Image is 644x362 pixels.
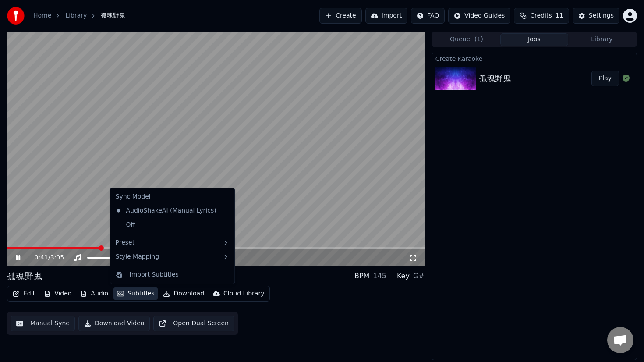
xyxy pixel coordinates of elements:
div: Style Mapping [112,250,233,264]
button: Jobs [500,33,568,46]
span: Credits [530,11,552,20]
span: ( 1 ) [474,35,483,44]
button: Credits11 [514,8,569,24]
button: Queue [433,33,500,46]
div: AudioShakeAI (Manual Lyrics) [112,204,220,218]
button: Open Dual Screen [153,316,234,331]
div: G# [413,271,425,281]
span: 3:05 [50,253,64,262]
button: Download Video [78,316,150,331]
button: Play [591,71,619,86]
span: 孤魂野鬼 [101,11,125,20]
img: youka [7,7,25,25]
a: Library [65,11,87,20]
div: 145 [373,271,386,281]
div: BPM [354,271,369,281]
button: Subtitles [113,287,158,300]
div: 孤魂野鬼 [7,270,42,282]
div: / [35,253,56,262]
div: Settings [589,11,614,20]
button: Video [40,287,75,300]
div: Import Subtitles [130,270,179,279]
button: Library [568,33,636,46]
span: 0:41 [35,253,48,262]
button: Manual Sync [11,316,75,331]
div: 孤魂野鬼 [479,72,511,85]
span: 11 [556,11,563,20]
button: Audio [77,287,112,300]
div: Cloud Library [223,289,264,298]
nav: breadcrumb [33,11,125,20]
a: Home [33,11,51,20]
button: Create [319,8,362,24]
button: FAQ [411,8,445,24]
div: Create Karaoke [432,53,637,64]
a: Open chat [607,327,633,353]
div: Sync Model [112,190,233,204]
div: Key [397,271,410,281]
button: Video Guides [448,8,510,24]
button: Settings [573,8,619,24]
button: Import [365,8,407,24]
div: Off [112,218,233,232]
div: Preset [112,236,233,250]
button: Download [159,287,208,300]
button: Edit [9,287,39,300]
